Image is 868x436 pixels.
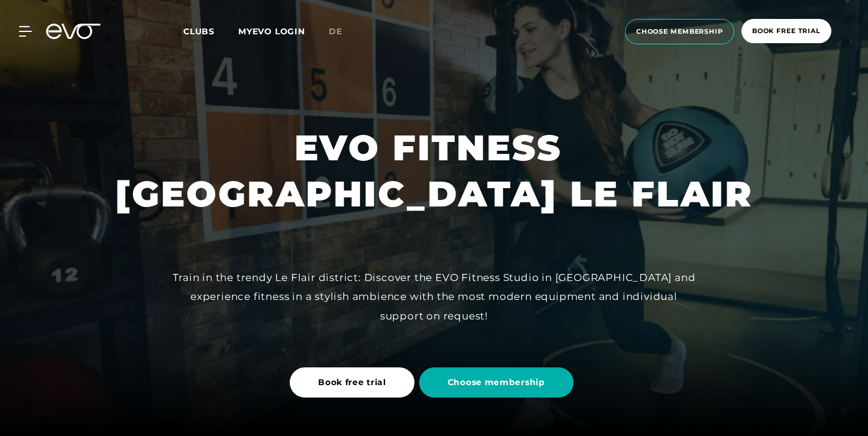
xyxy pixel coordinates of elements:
span: de [329,26,342,37]
span: choose membership [636,27,723,37]
a: Choose membership [419,359,578,406]
span: Clubs [183,26,215,37]
a: choose membership [621,19,738,44]
a: de [329,25,357,38]
div: Train in the trendy Le Flair district: Discover the EVO Fitness Studio in [GEOGRAPHIC_DATA] and e... [168,268,700,325]
span: Choose membership [448,376,545,389]
a: Clubs [183,25,238,37]
h1: EVO FITNESS [GEOGRAPHIC_DATA] LE FLAIR [115,125,753,217]
a: book free trial [738,19,835,44]
a: MYEVO LOGIN [238,26,305,37]
span: book free trial [752,26,821,36]
a: Book free trial [290,359,419,406]
span: Book free trial [318,376,386,389]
